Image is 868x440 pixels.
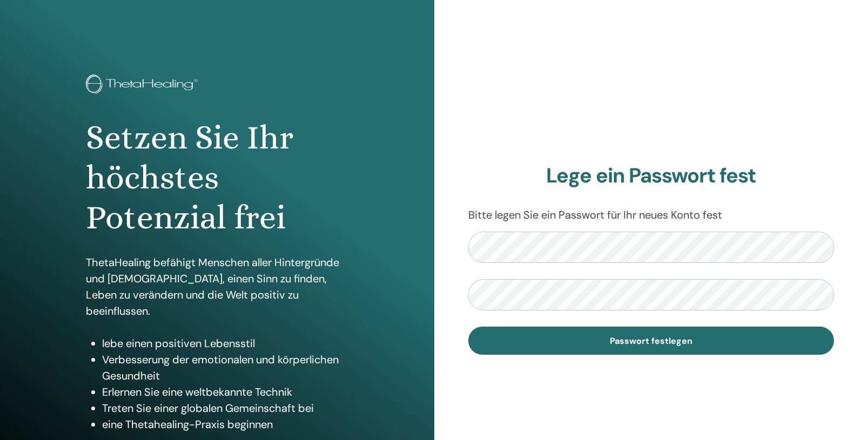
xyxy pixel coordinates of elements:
li: Verbesserung der emotionalen und körperlichen Gesundheit [102,351,348,384]
span: Passwort festlegen [610,335,692,347]
h2: Lege ein Passwort fest [468,164,835,188]
li: Erlernen Sie eine weltbekannte Technik [102,384,348,400]
li: Treten Sie einer globalen Gemeinschaft bei [102,400,348,416]
p: Bitte legen Sie ein Passwort für Ihr neues Konto fest [468,207,835,223]
li: eine Thetahealing-Praxis beginnen [102,416,348,432]
p: ThetaHealing befähigt Menschen aller Hintergründe und [DEMOGRAPHIC_DATA], einen Sinn zu finden, L... [86,254,348,319]
h1: Setzen Sie Ihr höchstes Potenzial frei [86,118,348,238]
li: lebe einen positiven Lebensstil [102,335,348,351]
button: Passwort festlegen [468,327,835,355]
